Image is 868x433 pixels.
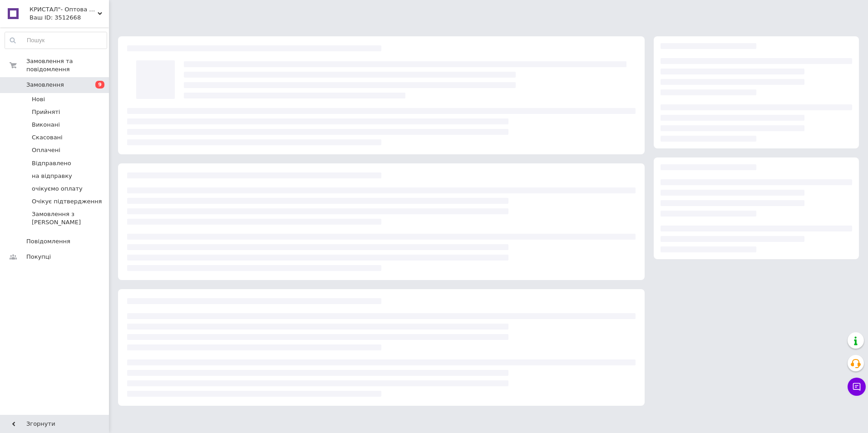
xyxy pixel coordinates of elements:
span: Оплачені [32,146,60,154]
span: Скасовані [32,133,63,142]
input: Пошук [5,32,107,49]
span: Замовлення [26,81,64,89]
span: Нові [32,95,45,103]
span: Покупці [26,253,51,261]
span: Прийняті [32,108,60,116]
span: очікуємо оплату [32,185,83,193]
span: КРИСТАЛ"- Оптова та розрібна торгівля одноразовим посудом,товарами санітарно-побутового призначення [30,5,98,14]
div: Ваш ID: 3512668 [30,14,109,22]
span: 9 [95,81,104,89]
span: Замовлення з [PERSON_NAME] [32,210,106,226]
span: Очікує підтвердження [32,197,102,206]
span: Виконані [32,121,60,129]
button: Чат з покупцем [848,378,866,396]
span: на відправку [32,172,72,180]
span: Замовлення та повідомлення [26,57,109,74]
span: Повідомлення [26,237,70,246]
span: Відправлено [32,159,71,167]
